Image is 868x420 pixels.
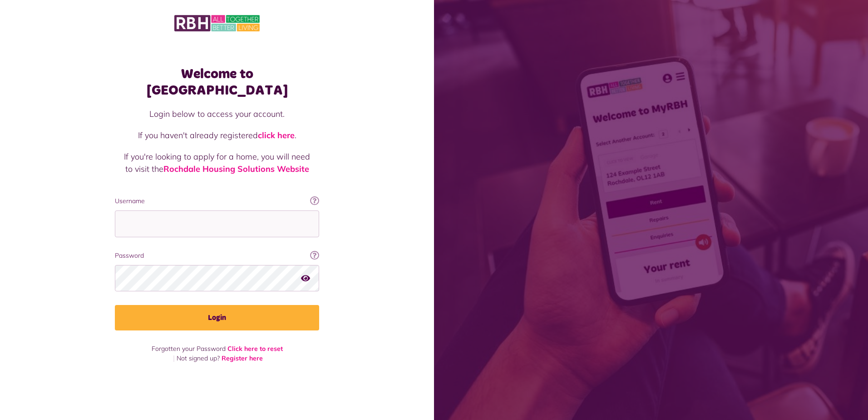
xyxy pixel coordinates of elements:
[152,345,226,353] span: Forgotten your Password
[258,130,295,140] a: click here
[115,196,319,206] label: Username
[124,129,310,141] p: If you haven't already registered .
[124,150,310,175] p: If you're looking to apply for a home, you will need to visit the
[115,251,319,260] label: Password
[115,305,319,330] button: Login
[174,14,260,33] img: MyRBH
[115,66,319,99] h1: Welcome to [GEOGRAPHIC_DATA]
[163,164,309,174] a: Rochdale Housing Solutions Website
[177,354,220,362] span: Not signed up?
[124,108,310,120] p: Login below to access your account.
[227,345,283,353] a: Click here to reset
[222,354,263,362] a: Register here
